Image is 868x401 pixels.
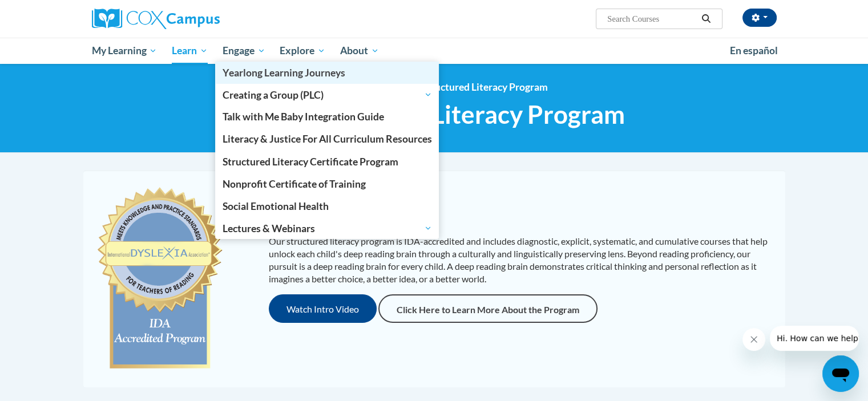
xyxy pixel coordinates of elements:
[84,38,165,64] a: My Learning
[223,111,384,123] span: Talk with Me Baby Integration Guide
[770,326,859,351] iframe: Message from company
[223,88,432,102] span: Creating a Group (PLC)
[91,44,157,58] span: My Learning
[215,38,273,64] a: Engage
[822,355,859,392] iframe: Button to launch messaging window
[606,12,697,26] input: Search Courses
[742,328,765,351] iframe: Close message
[272,38,333,64] a: Explore
[280,44,325,58] span: Explore
[92,9,309,29] a: Cox Campus
[340,44,379,58] span: About
[742,9,777,27] button: Account Settings
[398,81,548,93] a: PK-5 Structured Literacy Program
[722,39,785,63] a: En español
[269,294,377,323] button: Watch Intro Video
[215,151,439,173] a: Structured Literacy Certificate Program
[75,38,794,64] div: Main menu
[215,62,439,84] a: Yearlong Learning Journeys
[269,235,774,285] p: Our structured literacy program is IDA-accredited and includes diagnostic, explicit, systematic, ...
[378,294,597,323] a: Click Here to Learn More About the Program
[697,12,714,26] button: Search
[215,106,439,128] a: Talk with Me Baby Integration Guide
[215,195,439,217] a: Social Emotional Health
[223,44,265,58] span: Engage
[730,44,778,56] span: En español
[7,8,92,17] span: Hi. How can we help?
[92,9,220,29] img: Cox Campus
[164,38,215,64] a: Learn
[333,38,386,64] a: About
[223,221,432,235] span: Lectures & Webinars
[223,200,329,212] span: Social Emotional Health
[95,182,225,376] img: c477cda6-e343-453b-bfce-d6f9e9818e1c.png
[172,44,208,58] span: Learn
[215,84,439,106] a: Creating a Group (PLC)
[223,156,398,168] span: Structured Literacy Certificate Program
[215,128,439,150] a: Literacy & Justice For All Curriculum Resources
[223,67,345,79] span: Yearlong Learning Journeys
[223,178,366,190] span: Nonprofit Certificate of Training
[223,133,432,145] span: Literacy & Justice For All Curriculum Resources
[215,217,439,239] a: Lectures & Webinars
[215,173,439,195] a: Nonprofit Certificate of Training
